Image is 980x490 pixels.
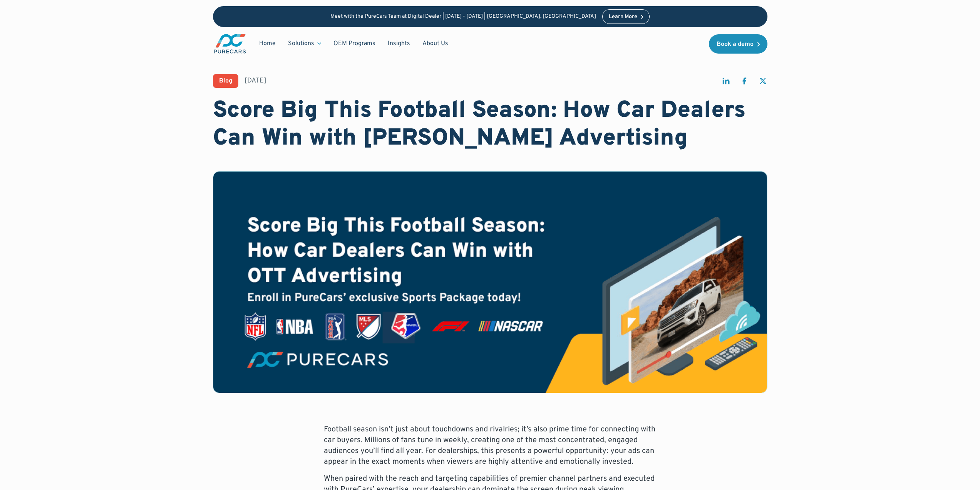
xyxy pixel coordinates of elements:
[609,14,637,20] div: Learn More
[219,78,232,84] div: Blog
[213,33,247,54] img: purecars logo
[327,36,382,51] a: OEM Programs
[717,41,754,47] div: Book a demo
[602,9,650,24] a: Learn More
[330,13,596,20] p: Meet with the PureCars Team at Digital Dealer | [DATE] - [DATE] | [GEOGRAPHIC_DATA], [GEOGRAPHIC_...
[213,33,247,54] a: main
[324,424,657,467] p: Football season isn’t just about touchdowns and rivalries; it’s also prime time for connecting wi...
[382,36,416,51] a: Insights
[416,36,454,51] a: About Us
[213,97,767,153] h1: Score Big This Football Season: How Car Dealers Can Win with [PERSON_NAME] Advertising
[288,39,314,48] div: Solutions
[245,76,266,86] div: [DATE]
[740,76,749,89] a: share on facebook
[253,36,282,51] a: Home
[758,76,767,89] a: share on twitter
[709,34,767,54] a: Book a demo
[721,76,730,89] a: share on linkedin
[282,36,327,51] div: Solutions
